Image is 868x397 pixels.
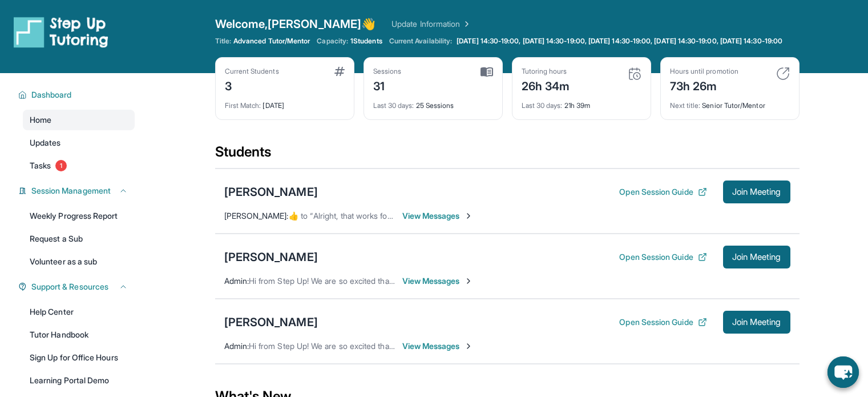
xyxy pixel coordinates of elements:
div: [DATE] [225,94,345,110]
div: 73h 26m [670,76,738,94]
img: card [481,67,493,77]
span: Join Meeting [732,189,781,195]
a: [DATE] 14:30-19:00, [DATE] 14:30-19:00, [DATE] 14:30-19:00, [DATE] 14:30-19:00, [DATE] 14:30-19:00 [454,37,785,46]
span: Session Management [31,185,111,197]
div: 26h 34m [522,76,570,94]
button: Open Session Guide [619,251,706,263]
span: Join Meeting [732,254,781,260]
div: 31 [373,76,402,94]
span: Capacity: [317,37,348,46]
span: [PERSON_NAME] : [224,211,289,220]
img: card [776,67,790,81]
div: Current Students [225,67,279,76]
button: Dashboard [27,89,128,101]
div: Tutoring hours [522,67,570,76]
span: Current Availability: [389,37,452,46]
div: 21h 39m [522,94,641,110]
button: Join Meeting [723,181,790,203]
div: [PERSON_NAME] [224,249,318,265]
button: chat-button [827,356,859,388]
a: Request a Sub [23,228,135,249]
img: card [628,67,641,81]
img: card [334,67,345,76]
a: Help Center [23,302,135,322]
a: Tutor Handbook [23,324,135,345]
span: Admin : [224,341,249,351]
div: [PERSON_NAME] [224,314,318,330]
span: 1 [55,160,67,171]
div: 25 Sessions [373,94,493,110]
a: Tasks1 [23,155,135,176]
button: Support & Resources [27,281,128,292]
span: Next title : [670,101,701,110]
button: Join Meeting [723,311,790,334]
div: Sessions [373,67,402,76]
span: View Messages [402,275,474,287]
span: Title: [215,37,231,46]
a: Updates [23,133,135,153]
img: logo [14,16,108,48]
a: Volunteer as a sub [23,251,135,272]
button: Join Meeting [723,246,790,268]
button: Open Session Guide [619,316,706,328]
span: Home [30,114,51,126]
span: Dashboard [31,89,72,101]
button: Open Session Guide [619,186,706,198]
span: Welcome, [PERSON_NAME] 👋 [215,16,376,32]
button: Session Management [27,185,128,197]
span: [DATE] 14:30-19:00, [DATE] 14:30-19:00, [DATE] 14:30-19:00, [DATE] 14:30-19:00, [DATE] 14:30-19:00 [457,37,782,46]
span: Updates [30,137,61,149]
span: 1 Students [350,37,382,46]
span: View Messages [402,340,474,352]
span: First Match : [225,101,261,110]
span: Support & Resources [31,281,108,292]
a: Update Information [391,18,471,30]
a: Sign Up for Office Hours [23,347,135,368]
span: View Messages [402,210,474,222]
span: Advanced Tutor/Mentor [233,37,310,46]
img: Chevron-Right [464,211,473,220]
img: Chevron-Right [464,276,473,286]
img: Chevron Right [460,18,471,30]
a: Learning Portal Demo [23,370,135,391]
img: Chevron-Right [464,342,473,351]
span: Admin : [224,276,249,286]
span: Tasks [30,160,51,171]
div: Senior Tutor/Mentor [670,94,790,110]
span: Join Meeting [732,319,781,326]
div: Hours until promotion [670,67,738,76]
div: 3 [225,76,279,94]
a: Home [23,110,135,130]
span: Last 30 days : [522,101,563,110]
div: [PERSON_NAME] [224,184,318,200]
span: Last 30 days : [373,101,414,110]
div: Students [215,143,800,168]
a: Weekly Progress Report [23,206,135,226]
span: ​👍​ to “ Alright, that works for me. ” [289,211,410,220]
